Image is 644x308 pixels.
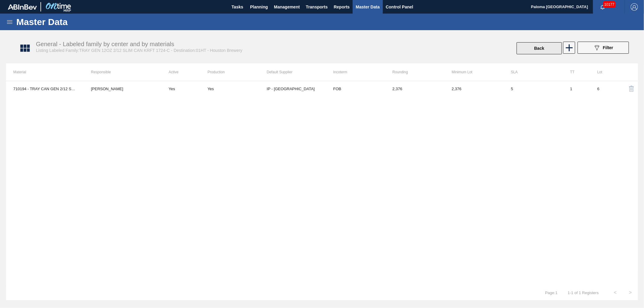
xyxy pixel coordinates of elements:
th: Lot [590,63,617,81]
th: Active [162,63,208,81]
th: Responsible [84,63,161,81]
td: 6 [590,81,617,96]
td: Yes [162,81,208,96]
th: TT [563,63,590,81]
span: Control Panel [386,3,413,11]
th: Production [207,63,267,81]
button: delete-icon [624,81,639,96]
img: delete-icon [628,85,635,92]
th: Minimum Lot [444,63,504,81]
span: Transports [306,3,328,11]
div: New labeled family by center and by Material [562,42,575,55]
td: 5 [504,81,563,96]
div: Filter labeled family by center and by material [575,42,632,55]
th: Default Supplier [267,63,326,81]
img: Logout [631,3,638,11]
th: Material [6,63,84,81]
span: Listing Labeled Family:TRAY GEN 12OZ 2/12 SLIM CAN KRFT 1724-C - Destination:01HT - Houston Brewery [36,48,242,53]
div: Delete Material [624,81,631,96]
span: Page : 1 [545,291,557,295]
span: Planning [250,3,268,11]
td: FOB [326,81,385,96]
button: Notifications [593,3,612,11]
img: TNhmsLtSVTkK8tSr43FrP2fwEKptu5GPRR3wAAAABJRU5ErkJggg== [8,4,37,10]
span: Tasks [231,3,244,11]
button: < [608,285,623,300]
div: Yes [207,87,214,91]
th: SLA [504,63,563,81]
span: Filter [603,45,613,50]
td: IP - San Antonio [267,81,326,96]
button: Filter [578,42,629,54]
span: 1 - 1 of 1 Registers [567,291,599,295]
span: 10177 [603,1,616,8]
div: Material with no Discontinuation Date [207,87,267,91]
div: Back to labeled Family [516,42,562,55]
th: Incoterm [326,63,385,81]
td: 2376 [444,81,504,96]
td: Dionne Beck [84,81,161,96]
button: Back [517,42,562,54]
td: 710194 - TRAY CAN GEN 2/12 SLIM 12OZ GEN KRFT 172 [6,81,84,96]
span: General - Labeled family by center and by materials [36,41,174,47]
td: 2376 [385,81,444,96]
th: Rounding [385,63,444,81]
span: Reports [334,3,350,11]
span: Master Data [356,3,380,11]
h1: Master Data [16,18,123,25]
td: 1 [563,81,590,96]
span: Management [274,3,300,11]
button: > [623,285,638,300]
